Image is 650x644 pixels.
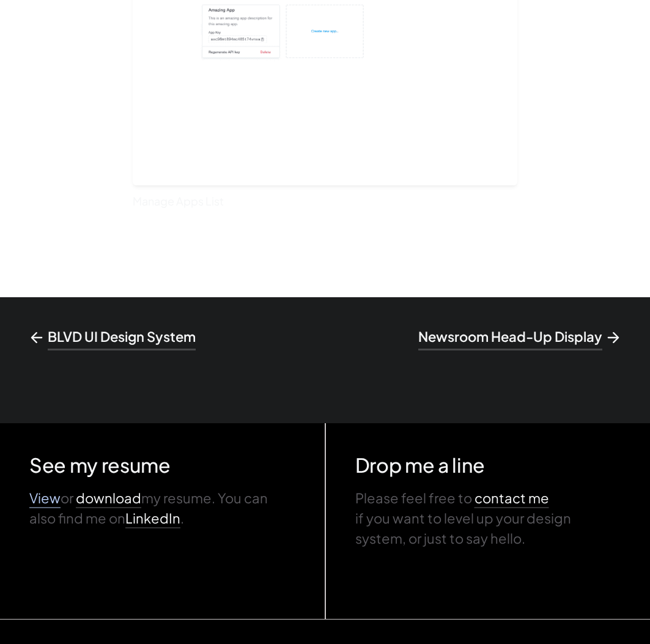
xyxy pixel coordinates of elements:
p: or my resume. You can also find me on . [29,488,295,528]
a: LinkedIn [125,509,180,527]
a: contact me [475,489,549,506]
span: BLVD UI Design System [29,327,196,347]
a: Newsroom Head-Up Display [418,327,621,347]
p: Please feel free to if you want to level up your design system, or just to say hello. [355,488,621,549]
a: download [76,489,141,506]
h3: See my resume [29,453,295,477]
a: BLVD UI Design System [29,327,196,350]
a: View [29,489,61,506]
h3: Drop me a line [355,453,621,477]
figcaption: Manage Apps List [133,193,517,209]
